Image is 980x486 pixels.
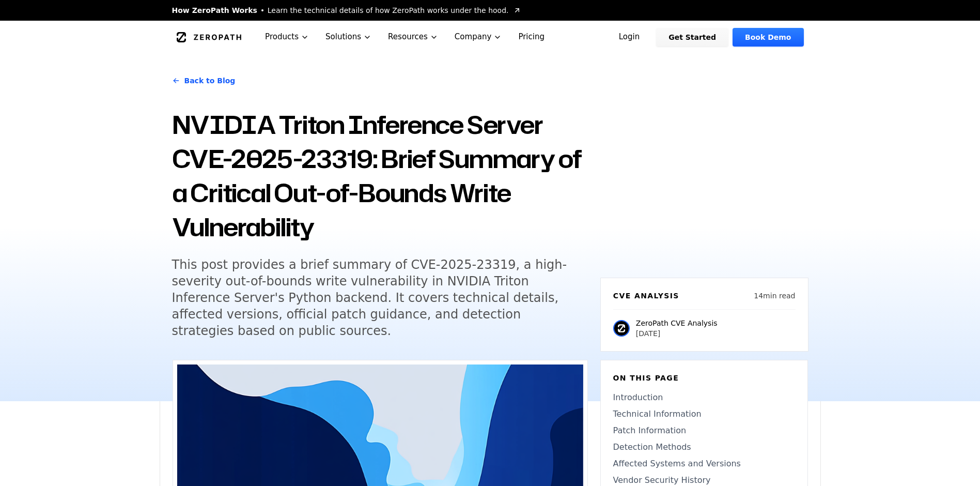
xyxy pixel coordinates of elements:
p: 14 min read [754,291,795,301]
button: Solutions [317,21,380,53]
p: [DATE] [636,328,718,339]
h1: NVIDIA Triton Inference Server CVE-2025-23319: Brief Summary of a Critical Out-of-Bounds Write Vu... [172,108,588,244]
a: Login [606,28,652,47]
h6: CVE Analysis [613,291,679,301]
a: Technical Information [613,408,795,420]
a: Introduction [613,391,795,404]
a: Affected Systems and Versions [613,458,795,470]
h6: On this page [613,373,795,383]
a: Detection Methods [613,441,795,453]
a: Pricing [510,21,553,53]
a: Back to Blog [172,66,236,95]
a: Get Started [656,28,728,47]
p: ZeroPath CVE Analysis [636,318,718,328]
a: How ZeroPath WorksLearn the technical details of how ZeroPath works under the hood. [172,5,521,16]
span: Learn the technical details of how ZeroPath works under the hood. [268,5,509,16]
span: How ZeroPath Works [172,5,257,16]
nav: Global [160,21,821,53]
a: Book Demo [733,28,803,47]
button: Company [446,21,510,53]
button: Products [257,21,317,53]
img: ZeroPath CVE Analysis [613,320,630,337]
a: Patch Information [613,424,795,437]
h5: This post provides a brief summary of CVE-2025-23319, a high-severity out-of-bounds write vulnera... [172,256,569,339]
button: Resources [380,21,446,53]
